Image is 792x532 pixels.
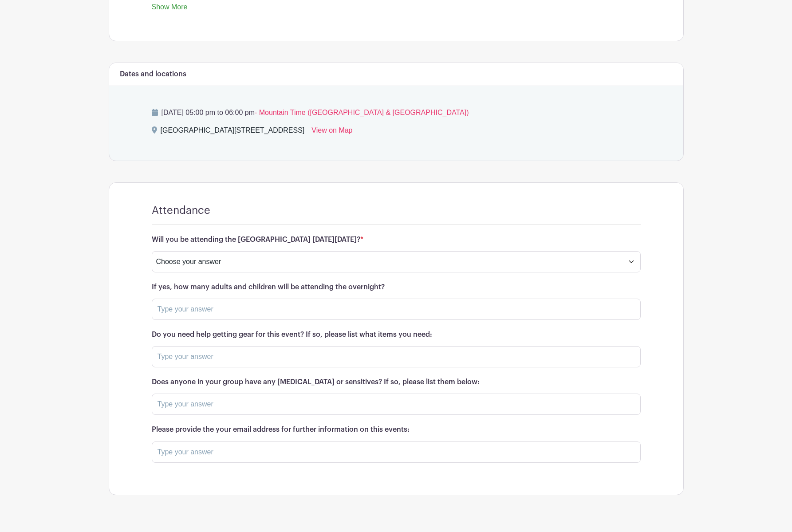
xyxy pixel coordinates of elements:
input: Type your answer [152,441,641,463]
h6: Please provide the your email address for further information on this events: [152,426,641,434]
input: Type your answer [152,346,641,367]
input: Type your answer [152,299,641,320]
input: Type your answer [152,394,641,415]
h4: Attendance [152,204,210,217]
a: View on Map [311,125,352,139]
h6: Do you need help getting gear for this event? If so, please list what items you need: [152,331,641,339]
div: [GEOGRAPHIC_DATA][STREET_ADDRESS] [161,125,305,139]
a: Show More [152,3,188,14]
span: - Mountain Time ([GEOGRAPHIC_DATA] & [GEOGRAPHIC_DATA]) [255,109,469,116]
h6: Does anyone in your group have any [MEDICAL_DATA] or sensitives? If so, please list them below: [152,378,641,386]
p: [DATE] 05:00 pm to 06:00 pm [152,107,641,118]
h6: Dates and locations [120,70,186,79]
h6: Will you be attending the [GEOGRAPHIC_DATA] [DATE][DATE]? [152,236,641,244]
h6: If yes, how many adults and children will be attending the overnight? [152,283,641,292]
